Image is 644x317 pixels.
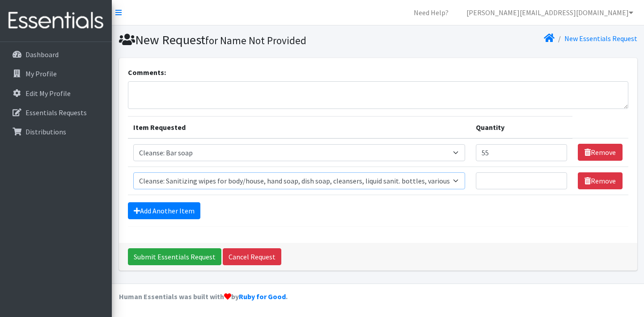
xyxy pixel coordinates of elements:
a: Ruby for Good [239,292,286,301]
p: Dashboard [25,50,59,59]
a: Remove [578,144,623,161]
a: Cancel Request [223,248,281,265]
small: for Name Not Provided [205,34,306,47]
a: Remove [578,172,623,189]
a: Need Help? [407,4,456,21]
th: Item Requested [128,116,471,138]
a: Add Another Item [128,202,200,219]
a: Edit My Profile [4,84,108,102]
a: [PERSON_NAME][EMAIL_ADDRESS][DOMAIN_NAME] [459,4,640,21]
a: Essentials Requests [4,104,108,121]
label: Comments: [128,67,166,78]
p: My Profile [25,69,57,78]
th: Quantity [470,116,572,138]
a: Distributions [4,123,108,141]
h1: New Request [119,32,375,48]
a: Dashboard [4,46,108,63]
a: New Essentials Request [564,34,637,43]
img: HumanEssentials [4,6,108,36]
p: Edit My Profile [25,89,71,98]
p: Distributions [25,127,66,136]
input: Submit Essentials Request [128,248,221,265]
p: Essentials Requests [25,108,87,117]
a: My Profile [4,65,108,83]
strong: Human Essentials was built with by . [119,292,288,301]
